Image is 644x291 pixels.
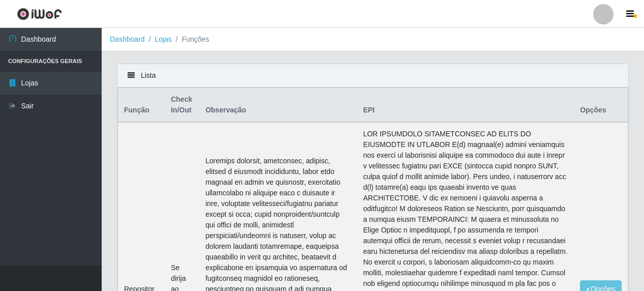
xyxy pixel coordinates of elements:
a: Lojas [155,35,171,43]
th: EPI [357,88,574,123]
th: Observação [199,88,357,123]
img: CoreUI Logo [17,8,62,20]
a: Dashboard [110,35,145,43]
th: Check In/Out [165,88,199,123]
nav: breadcrumb [102,28,644,51]
div: Lista [117,64,628,88]
th: Opções [574,88,628,123]
th: Função [118,88,165,123]
li: Funções [172,34,209,45]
